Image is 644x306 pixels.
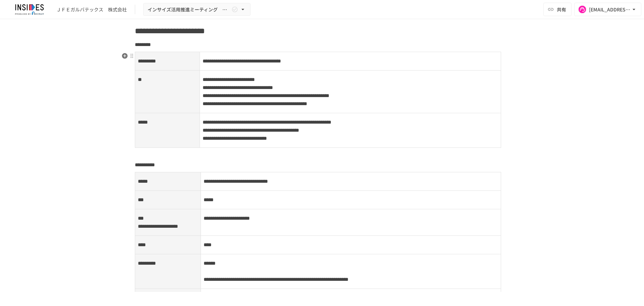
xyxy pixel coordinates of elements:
span: インサイズ活用推進ミーティング ～1回目～ [148,5,230,14]
span: 共有 [557,6,566,13]
div: ＪＦＥガルバテックス 株式会社 [56,6,127,13]
img: JmGSPSkPjKwBq77AtHmwC7bJguQHJlCRQfAXtnx4WuV [8,4,51,15]
button: インサイズ活用推進ミーティング ～1回目～ [143,3,251,16]
button: [EMAIL_ADDRESS][DOMAIN_NAME] [574,3,641,16]
div: [EMAIL_ADDRESS][DOMAIN_NAME] [589,5,631,14]
button: 共有 [543,3,572,16]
